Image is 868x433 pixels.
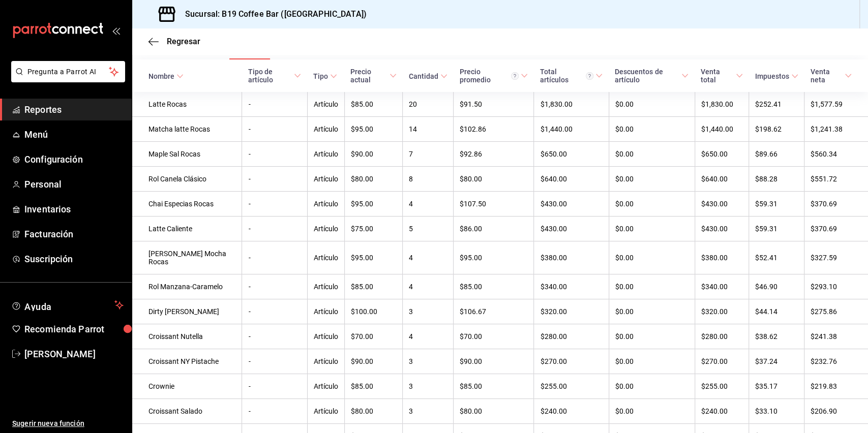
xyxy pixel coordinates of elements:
td: $1,830.00 [534,92,609,117]
td: $90.00 [344,142,402,167]
td: $0.00 [609,92,695,117]
td: $370.69 [804,192,868,216]
td: 4 [403,192,454,216]
td: $430.00 [534,216,609,241]
td: $0.00 [609,241,695,274]
div: Precio actual [350,68,387,84]
td: $107.50 [454,192,534,216]
button: Regresar [148,37,200,46]
a: Pregunta a Parrot AI [7,74,125,84]
td: 3 [403,399,454,424]
svg: El total artículos considera cambios de precios en los artículos así como costos adicionales por ... [586,72,593,80]
div: Precio promedio [460,68,519,84]
td: $0.00 [609,117,695,142]
td: $320.00 [695,299,749,324]
span: Venta total [701,68,742,84]
td: $270.00 [695,349,749,374]
td: $430.00 [695,216,749,241]
td: $0.00 [609,192,695,216]
div: Total artículos [540,68,593,84]
td: - [242,192,307,216]
td: $100.00 [344,299,402,324]
td: $240.00 [695,399,749,424]
td: $280.00 [695,324,749,349]
td: Artículo [307,274,344,299]
td: $59.31 [749,216,804,241]
td: $1,440.00 [534,117,609,142]
td: $232.76 [804,349,868,374]
td: $1,440.00 [695,117,749,142]
td: $80.00 [454,399,534,424]
span: Reportes [24,103,124,116]
td: Artículo [307,349,344,374]
span: Nombre [148,72,184,80]
td: $88.28 [749,167,804,192]
td: - [242,241,307,274]
span: Suscripción [24,252,124,266]
td: $80.00 [454,167,534,192]
td: $86.00 [454,216,534,241]
td: $95.00 [344,117,402,142]
td: $0.00 [609,274,695,299]
td: Artículo [307,374,344,399]
td: $38.62 [749,324,804,349]
td: $252.41 [749,92,804,117]
td: Chai Especias Rocas [132,192,242,216]
td: Artículo [307,241,344,274]
td: Artículo [307,299,344,324]
td: Croissant NY Pistache [132,349,242,374]
td: $46.90 [749,274,804,299]
td: 20 [403,92,454,117]
td: $106.67 [454,299,534,324]
td: $293.10 [804,274,868,299]
td: $85.00 [454,274,534,299]
div: Venta total [701,68,733,84]
td: Matcha latte Rocas [132,117,242,142]
td: 4 [403,241,454,274]
td: $370.69 [804,216,868,241]
td: $70.00 [344,324,402,349]
td: $0.00 [609,324,695,349]
button: open_drawer_menu [112,26,120,35]
td: $92.86 [454,142,534,167]
td: Maple Sal Rocas [132,142,242,167]
div: Cantidad [409,72,438,80]
td: $44.14 [749,299,804,324]
span: Sugerir nueva función [12,418,124,429]
td: - [242,167,307,192]
td: Crownie [132,374,242,399]
td: Artículo [307,216,344,241]
td: $255.00 [534,374,609,399]
span: Menú [24,128,124,141]
td: $95.00 [344,192,402,216]
td: $85.00 [344,92,402,117]
span: Tipo de artículo [248,68,301,84]
td: $90.00 [454,349,534,374]
td: $90.00 [344,349,402,374]
td: 3 [403,349,454,374]
span: Configuración [24,152,124,166]
td: 4 [403,324,454,349]
td: - [242,92,307,117]
td: $380.00 [695,241,749,274]
td: 7 [403,142,454,167]
td: Artículo [307,399,344,424]
td: $198.62 [749,117,804,142]
span: Descuentos de artículo [615,68,689,84]
td: $85.00 [344,374,402,399]
div: Tipo [313,72,328,80]
td: $430.00 [695,192,749,216]
td: 8 [403,167,454,192]
td: $70.00 [454,324,534,349]
td: $380.00 [534,241,609,274]
td: 4 [403,274,454,299]
td: $280.00 [534,324,609,349]
td: $0.00 [609,142,695,167]
td: $219.83 [804,374,868,399]
span: Personal [24,177,124,191]
td: $85.00 [344,274,402,299]
td: $0.00 [609,167,695,192]
td: $95.00 [344,241,402,274]
div: Descuentos de artículo [615,68,679,84]
td: - [242,399,307,424]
